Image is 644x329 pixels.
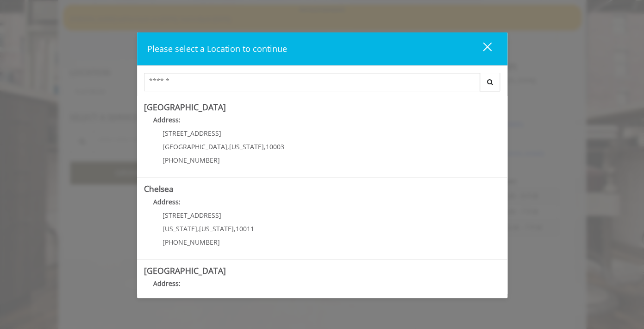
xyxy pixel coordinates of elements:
[147,43,287,54] span: Please select a Location to continue
[199,224,234,233] span: [US_STATE]
[163,156,220,164] span: [PHONE_NUMBER]
[144,101,226,113] b: [GEOGRAPHIC_DATA]
[163,142,227,151] span: [GEOGRAPHIC_DATA]
[144,183,174,194] b: Chelsea
[163,238,220,247] span: [PHONE_NUMBER]
[466,39,497,58] button: close dialog
[144,265,226,276] b: [GEOGRAPHIC_DATA]
[472,42,491,56] div: close dialog
[266,142,284,151] span: 10003
[153,197,181,206] b: Address:
[234,224,236,233] span: ,
[144,73,500,96] div: Center Select
[163,211,221,220] span: [STREET_ADDRESS]
[227,142,229,151] span: ,
[197,224,199,233] span: ,
[236,224,254,233] span: 10011
[229,142,264,151] span: [US_STATE]
[485,79,495,85] i: Search button
[153,115,181,124] b: Address:
[153,279,181,288] b: Address:
[144,73,480,91] input: Search Center
[163,224,197,233] span: [US_STATE]
[163,129,221,138] span: [STREET_ADDRESS]
[264,142,266,151] span: ,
